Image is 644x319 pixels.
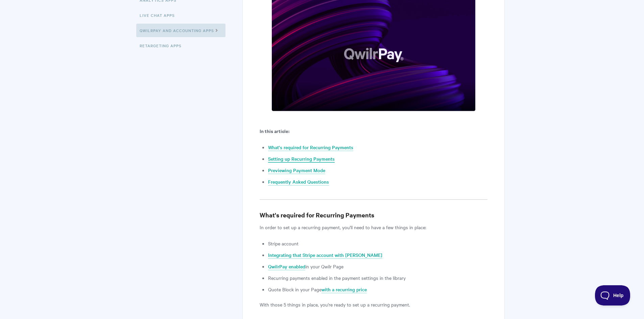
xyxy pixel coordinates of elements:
a: What's required for Recurring Payments [268,144,353,151]
li: in your Qwilr Page [268,262,487,270]
a: Setting up Recurring Payments [268,155,335,163]
a: QwilrPay enabled [268,263,305,270]
a: Frequently Asked Questions [268,178,329,186]
a: QwilrPay and Accounting Apps [136,24,225,37]
b: In this article: [260,127,289,134]
li: Quote Block in your Page [268,285,487,293]
a: with a recurring price [321,286,367,293]
a: Live Chat Apps [140,8,180,22]
a: Integrating that Stripe account with [PERSON_NAME] [268,251,382,259]
li: Recurring payments enabled in the payment settings in the library [268,274,487,282]
h3: What's required for Recurring Payments [260,210,487,220]
p: In order to set up a recurring payment, you'll need to have a few things in place: [260,223,487,231]
a: Previewing Payment Mode [268,167,325,174]
a: Retargeting Apps [140,39,187,52]
iframe: Toggle Customer Support [595,285,630,305]
p: With those 5 things in place, you're ready to set up a recurring payment. [260,300,487,309]
li: Stripe account [268,239,487,247]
